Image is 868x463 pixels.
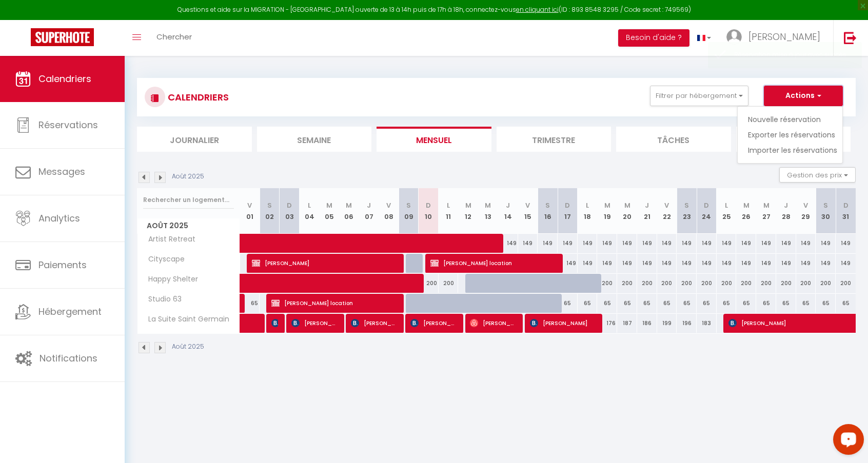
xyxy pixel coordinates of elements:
div: 149 [657,254,677,273]
div: 149 [558,254,578,273]
span: Happy Shelter [139,274,201,285]
div: 200 [697,274,717,293]
div: 149 [717,234,737,253]
span: Chercher [156,31,192,42]
div: 149 [816,234,836,253]
th: 07 [359,188,379,234]
a: Importer les réservations [748,143,837,158]
div: 65 [796,294,816,313]
div: 149 [637,254,657,273]
div: 65 [657,294,677,313]
th: 10 [419,188,439,234]
abbr: M [604,200,610,210]
span: [PERSON_NAME] [748,30,820,43]
a: Nouvelle réservation [748,112,837,127]
span: Calendriers [38,72,91,85]
div: 65 [240,294,260,313]
th: 08 [379,188,399,234]
th: 31 [836,188,856,234]
div: 149 [796,254,816,273]
th: 06 [339,188,359,234]
th: 21 [637,188,657,234]
a: Exporter les réservations [748,127,837,143]
div: 200 [796,274,816,293]
abbr: M [624,200,630,210]
abbr: S [406,200,411,210]
abbr: D [565,200,570,210]
li: Semaine [257,127,372,152]
th: 15 [518,188,538,234]
div: 65 [578,294,598,313]
div: 200 [816,274,836,293]
th: 01 [240,188,260,234]
div: 65 [697,294,717,313]
abbr: M [743,200,749,210]
div: 149 [617,234,637,253]
abbr: L [447,200,450,210]
div: 149 [796,234,816,253]
div: 149 [558,234,578,253]
abbr: M [465,200,471,210]
abbr: V [803,200,808,210]
th: 12 [458,188,478,234]
div: 200 [836,274,856,293]
div: 65 [836,294,856,313]
abbr: J [367,200,371,210]
div: 65 [597,294,617,313]
span: [PERSON_NAME] [252,253,399,273]
abbr: J [784,200,788,210]
li: Planning [736,127,851,152]
span: [PERSON_NAME] [470,313,517,333]
abbr: D [704,200,709,210]
th: 04 [300,188,320,234]
abbr: S [823,200,828,210]
abbr: V [247,200,252,210]
abbr: V [525,200,530,210]
span: [PERSON_NAME] [530,313,597,333]
li: Journalier [137,127,252,152]
th: 29 [796,188,816,234]
span: Studio 63 [139,294,184,305]
span: Réservations [38,118,98,131]
th: 16 [538,188,558,234]
p: Août 2025 [172,172,204,182]
th: 23 [677,188,697,234]
div: 187 [617,314,637,333]
button: Gestion des prix [779,167,856,183]
div: 176 [597,314,617,333]
button: Filtrer par hébergement [650,86,748,106]
div: 200 [617,274,637,293]
li: Tâches [616,127,731,152]
div: 149 [697,254,717,273]
div: 199 [657,314,677,333]
div: 200 [657,274,677,293]
abbr: M [763,200,770,210]
div: 149 [717,254,737,273]
div: 65 [637,294,657,313]
span: [PERSON_NAME] [351,313,398,333]
abbr: J [645,200,649,210]
th: 22 [657,188,677,234]
h3: CALENDRIERS [165,86,229,109]
abbr: D [426,200,431,210]
abbr: S [545,200,550,210]
div: 149 [836,254,856,273]
span: Messages [38,165,85,178]
th: 28 [776,188,796,234]
span: [PERSON_NAME] location [271,293,398,313]
abbr: D [843,200,849,210]
span: [PERSON_NAME] location [430,253,557,273]
div: 65 [816,294,836,313]
th: 30 [816,188,836,234]
span: Hébergement [38,305,102,318]
div: 65 [776,294,796,313]
li: Trimestre [497,127,611,152]
abbr: V [386,200,391,210]
div: 200 [597,274,617,293]
div: 149 [677,254,697,273]
div: 65 [558,294,578,313]
div: 200 [637,274,657,293]
span: Artist Retreat [139,234,198,245]
abbr: L [308,200,311,210]
div: 200 [756,274,776,293]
